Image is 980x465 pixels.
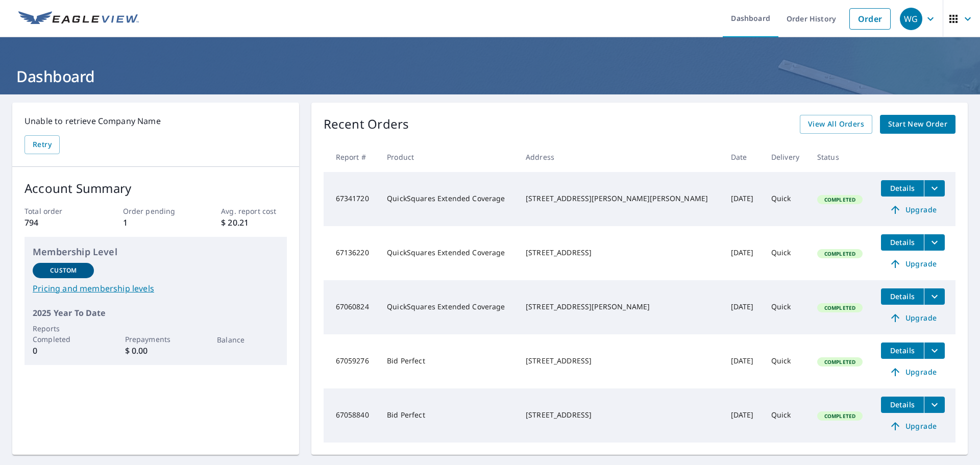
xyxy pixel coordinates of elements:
[888,118,947,131] span: Start New Order
[33,282,279,295] a: Pricing and membership levels
[887,237,918,247] span: Details
[818,196,862,203] span: Completed
[324,172,379,226] td: 67341720
[324,115,409,134] p: Recent Orders
[123,206,188,216] p: Order pending
[221,206,286,216] p: Avg. report cost
[33,245,279,259] p: Membership Level
[924,234,945,251] button: filesDropdownBtn-67136220
[763,142,809,172] th: Delivery
[818,358,862,365] span: Completed
[881,288,924,305] button: detailsBtn-67060824
[881,310,945,326] a: Upgrade
[33,345,94,357] p: 0
[881,418,945,434] a: Upgrade
[379,388,518,443] td: Bid Perfect
[887,183,918,193] span: Details
[379,226,518,280] td: QuickSquares Extended Coverage
[526,193,715,204] div: [STREET_ADDRESS][PERSON_NAME][PERSON_NAME]
[123,216,188,229] p: 1
[924,342,945,359] button: filesDropdownBtn-67059276
[849,8,891,30] a: Order
[887,204,939,216] span: Upgrade
[125,334,186,345] p: Prepayments
[881,202,945,218] a: Upgrade
[33,138,52,151] span: Retry
[924,288,945,305] button: filesDropdownBtn-67060824
[818,304,862,311] span: Completed
[379,142,518,172] th: Product
[526,410,715,420] div: [STREET_ADDRESS]
[887,258,939,270] span: Upgrade
[723,280,763,334] td: [DATE]
[887,400,918,409] span: Details
[924,397,945,413] button: filesDropdownBtn-67058840
[763,280,809,334] td: Quick
[800,115,872,134] a: View All Orders
[24,206,90,216] p: Total order
[24,115,287,127] p: Unable to retrieve Company Name
[881,180,924,197] button: detailsBtn-67341720
[881,234,924,251] button: detailsBtn-67136220
[887,420,939,432] span: Upgrade
[526,356,715,366] div: [STREET_ADDRESS]
[526,302,715,312] div: [STREET_ADDRESS][PERSON_NAME]
[763,226,809,280] td: Quick
[324,388,379,443] td: 67058840
[723,226,763,280] td: [DATE]
[880,115,955,134] a: Start New Order
[723,172,763,226] td: [DATE]
[924,180,945,197] button: filesDropdownBtn-67341720
[221,216,286,229] p: $ 20.21
[324,280,379,334] td: 67060824
[723,334,763,388] td: [DATE]
[887,312,939,324] span: Upgrade
[818,412,862,420] span: Completed
[887,366,939,378] span: Upgrade
[125,345,186,357] p: $ 0.00
[818,250,862,257] span: Completed
[217,334,278,345] p: Balance
[324,226,379,280] td: 67136220
[900,8,922,30] div: WG
[723,142,763,172] th: Date
[33,323,94,345] p: Reports Completed
[526,248,715,258] div: [STREET_ADDRESS]
[763,172,809,226] td: Quick
[379,280,518,334] td: QuickSquares Extended Coverage
[763,388,809,443] td: Quick
[24,179,287,198] p: Account Summary
[324,142,379,172] th: Report #
[324,334,379,388] td: 67059276
[809,142,873,172] th: Status
[18,11,139,27] img: EV Logo
[723,388,763,443] td: [DATE]
[881,364,945,380] a: Upgrade
[763,334,809,388] td: Quick
[808,118,864,131] span: View All Orders
[24,216,90,229] p: 794
[881,342,924,359] button: detailsBtn-67059276
[881,256,945,272] a: Upgrade
[881,397,924,413] button: detailsBtn-67058840
[33,307,279,319] p: 2025 Year To Date
[887,291,918,301] span: Details
[518,142,723,172] th: Address
[12,66,968,87] h1: Dashboard
[379,334,518,388] td: Bid Perfect
[50,266,77,275] p: Custom
[379,172,518,226] td: QuickSquares Extended Coverage
[887,346,918,355] span: Details
[24,135,60,154] button: Retry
